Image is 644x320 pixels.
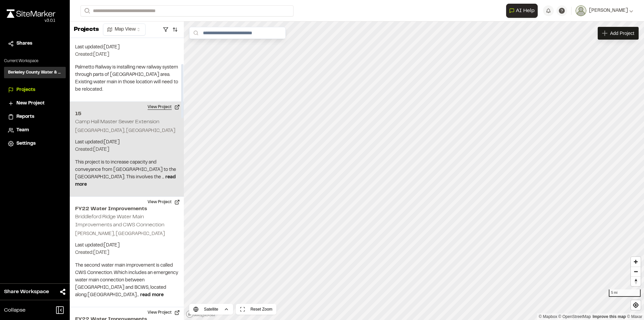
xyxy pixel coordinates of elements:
button: Zoom in [631,257,641,267]
button: Zoom out [631,267,641,276]
span: Team [16,127,29,134]
span: Projects [16,86,35,94]
h2: Briddleford Ridge Water Main Improvements and CWS Connection [75,215,164,227]
h2: 15 [75,110,178,118]
button: Open AI Assistant [506,4,538,18]
p: [GEOGRAPHIC_DATA], [GEOGRAPHIC_DATA] [75,127,178,135]
p: Current Workspace [4,58,66,64]
span: Shares [16,40,32,47]
button: [PERSON_NAME] [576,5,633,16]
p: [PERSON_NAME], [GEOGRAPHIC_DATA] [75,230,178,238]
button: View Project [144,197,184,208]
div: Oh geez...please don't... [7,18,55,24]
p: Last updated: [DATE] [75,139,178,146]
button: Reset bearing to north [631,276,641,286]
img: User [576,5,586,16]
span: AI Help [516,7,535,15]
span: New Project [16,100,45,107]
a: Projects [8,86,62,94]
a: New Project [8,100,62,107]
button: View Project [144,307,184,318]
h2: FY22 Water Improvements [75,205,178,213]
span: read more [140,293,164,297]
span: Reset bearing to north [631,277,641,286]
p: This project is to increase capacity and conveyance from [GEOGRAPHIC_DATA] to the [GEOGRAPHIC_DAT... [75,159,178,188]
span: Reports [16,113,34,121]
p: Created: [DATE] [75,249,178,257]
a: Mapbox [539,314,557,319]
div: Open AI Assistant [506,4,540,18]
span: Share Workspace [4,288,49,296]
button: Find my location [631,300,641,310]
p: The second water main improvement is called CWS Connection. Which includes an emergency water mai... [75,262,178,299]
p: Projects [74,25,99,34]
p: Last updated: [DATE] [75,242,178,249]
a: Shares [8,40,62,47]
a: Settings [8,140,62,147]
p: Created: [DATE] [75,146,178,153]
button: View Project [144,102,184,112]
span: Zoom out [631,267,641,276]
span: [PERSON_NAME] [589,7,628,14]
a: Maxar [627,314,642,319]
img: rebrand.png [7,9,55,18]
div: 5 mi [609,289,641,297]
p: Created: [DATE] [75,51,178,58]
a: OpenStreetMap [558,314,591,319]
h2: Camp Hall Master Sewer Extension [75,120,159,124]
h3: Berkeley County Water & Sewer [8,70,62,76]
p: Palmetto Railway is installing new railway system through parts of [GEOGRAPHIC_DATA] area. Existi... [75,64,178,93]
a: Team [8,127,62,134]
button: Reset Zoom [236,304,276,315]
canvas: Map [184,21,644,320]
span: Add Project [610,30,634,37]
a: Map feedback [593,314,626,319]
button: Search [80,5,93,16]
a: Reports [8,113,62,121]
a: Mapbox logo [186,310,215,318]
button: Satellite [189,304,233,315]
span: Collapse [4,306,25,314]
span: Settings [16,140,36,147]
p: Last updated: [DATE] [75,44,178,51]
